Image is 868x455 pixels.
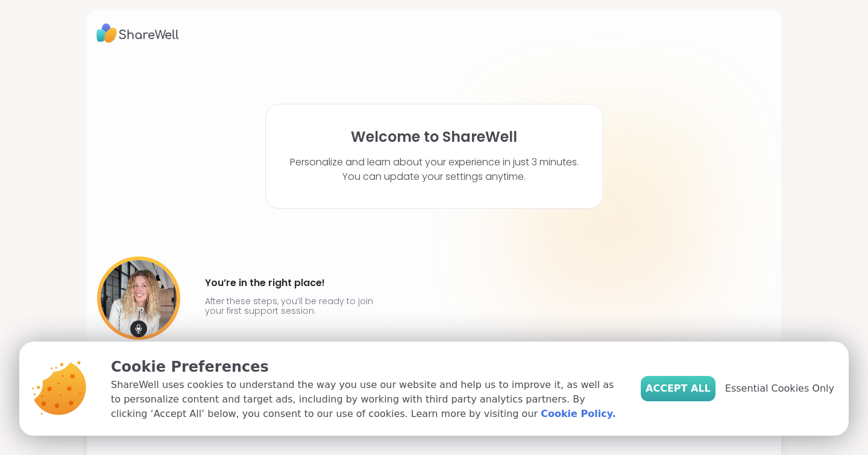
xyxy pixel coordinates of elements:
h1: Welcome to ShareWell [351,129,517,145]
img: ShareWell Logo [96,19,179,47]
p: After these steps, you’ll be ready to join your first support session. [205,296,379,316]
span: Accept All [646,381,711,396]
p: Personalize and learn about your experience in just 3 minutes. You can update your settings anytime. [290,155,579,184]
p: Cookie Preferences [111,356,621,378]
img: mic icon [130,320,147,337]
a: Cookie Policy. [541,407,615,421]
button: Accept All [641,376,715,401]
span: Essential Cookies Only [725,381,834,396]
img: User image [97,256,180,340]
h4: You’re in the right place! [205,273,379,293]
p: ShareWell uses cookies to understand the way you use our website and help us to improve it, as we... [111,378,621,421]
